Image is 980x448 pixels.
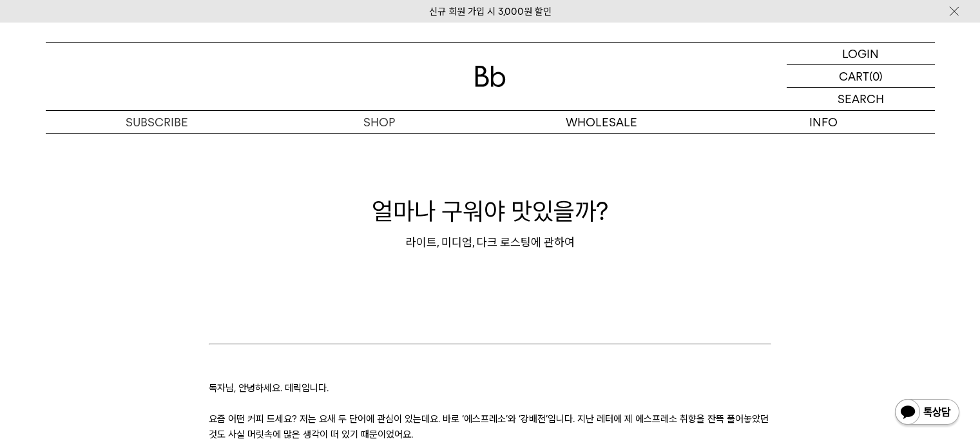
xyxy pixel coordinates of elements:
[787,65,935,88] a: CART (0)
[475,66,506,87] img: 로고
[842,43,879,64] p: LOGIN
[490,111,713,133] p: WHOLESALE
[713,111,935,133] p: INFO
[894,398,961,429] img: 카카오톡 채널 1:1 채팅 버튼
[46,111,268,133] a: SUBSCRIBE
[838,88,884,110] p: SEARCH
[839,65,869,87] p: CART
[209,411,771,442] p: 요즘 어떤 커피 드세요? 저는 요새 두 단어에 관심이 있는데요. 바로 ‘에스프레소’와 ‘강배전’입니다. 지난 레터에 제 에스프레소 취향을 잔뜩 풀어놓았던 것도 사실 머릿속에 ...
[209,380,771,396] p: 독자님, 안녕하세요. 데릭입니다.
[869,65,883,87] p: (0)
[268,111,490,133] a: SHOP
[429,6,552,17] a: 신규 회원 가입 시 3,000원 할인
[46,194,935,228] h1: 얼마나 구워야 맛있을까?
[787,43,935,65] a: LOGIN
[46,235,935,250] div: 라이트, 미디엄, 다크 로스팅에 관하여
